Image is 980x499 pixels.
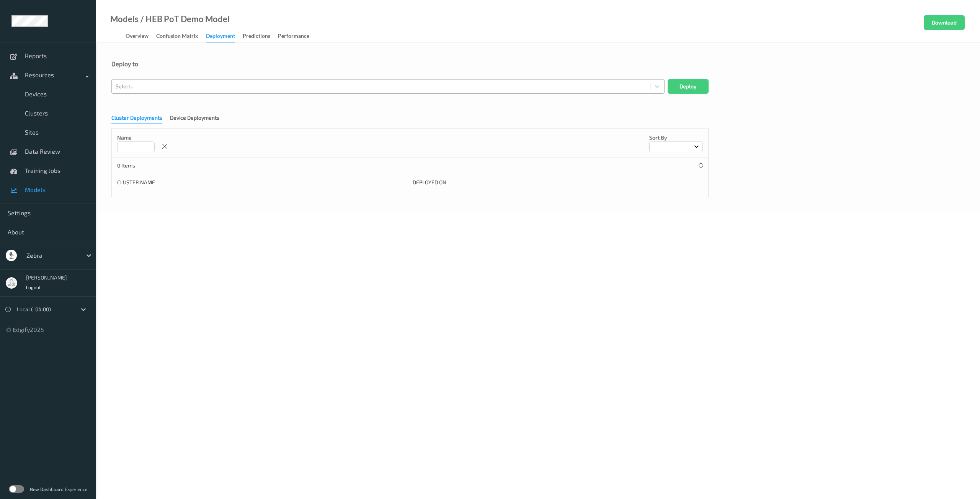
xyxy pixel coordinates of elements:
div: Cluster Name [117,179,407,186]
div: Cluster Deployments [111,114,162,124]
div: Performance [278,32,309,42]
a: Predictions [243,31,278,42]
p: 0 Items [117,162,175,169]
div: Predictions [243,32,270,42]
p: Sort by [649,134,703,141]
div: Device Deployments [170,114,219,124]
a: Performance [278,31,317,42]
a: Deployment [206,31,243,42]
a: Cluster Deployments [111,114,170,121]
a: Models [110,15,139,23]
button: Download [924,15,965,30]
div: Confusion matrix [156,32,198,42]
a: Confusion matrix [156,31,206,42]
button: Deploy [668,79,709,94]
p: Name [117,134,155,141]
div: Deployed on [413,179,703,186]
div: / HEB PoT Demo Model [139,15,230,23]
a: Device Deployments [170,114,227,121]
div: Overview [126,32,149,42]
a: Overview [126,31,156,42]
div: Deployment [206,32,235,42]
div: Deploy to [111,60,964,68]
